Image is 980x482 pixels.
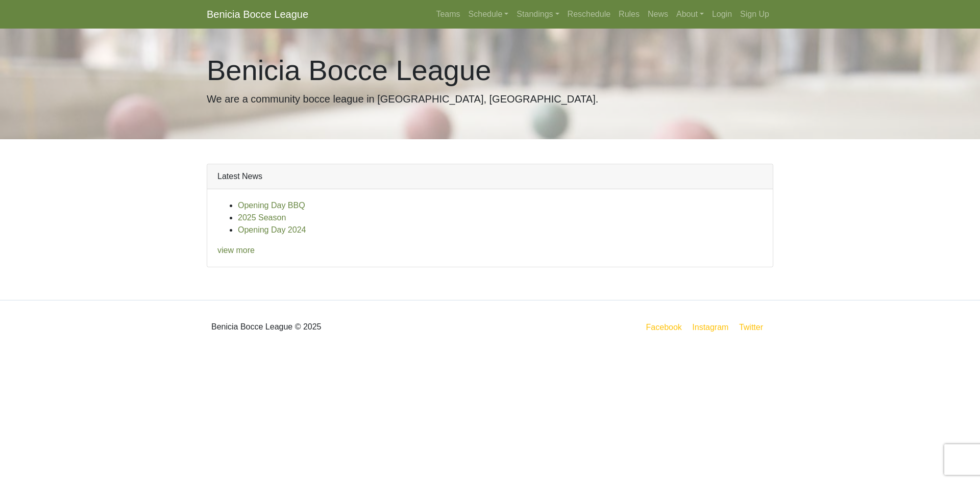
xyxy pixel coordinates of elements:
[207,164,773,189] div: Latest News
[464,4,513,24] a: Schedule
[238,225,306,234] a: Opening Day 2024
[217,246,255,255] a: view more
[690,321,730,334] a: Instagram
[737,321,771,334] a: Twitter
[199,309,490,345] div: Benicia Bocce League © 2025
[644,4,672,24] a: News
[207,4,308,24] a: Benicia Bocce League
[644,321,684,334] a: Facebook
[563,4,615,24] a: Reschedule
[736,4,773,24] a: Sign Up
[238,201,305,210] a: Opening Day BBQ
[432,4,464,24] a: Teams
[207,53,773,87] h1: Benicia Bocce League
[615,4,644,24] a: Rules
[708,4,736,24] a: Login
[207,91,773,107] p: We are a community bocce league in [GEOGRAPHIC_DATA], [GEOGRAPHIC_DATA].
[512,4,563,24] a: Standings
[238,213,286,222] a: 2025 Season
[672,4,708,24] a: About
